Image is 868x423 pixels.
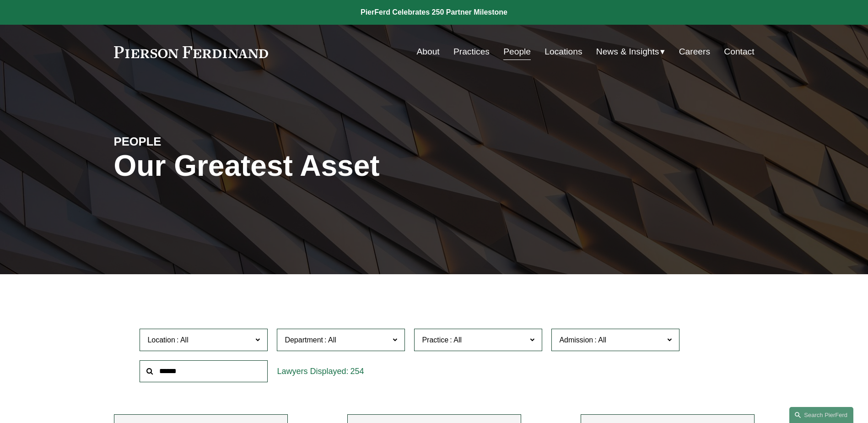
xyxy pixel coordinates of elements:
a: Careers [679,43,710,60]
a: Practices [453,43,490,60]
a: Contact [724,43,754,60]
span: Admission [559,336,593,344]
span: Location [147,336,175,344]
a: People [503,43,531,60]
a: Search this site [789,407,853,423]
h1: Our Greatest Asset [114,149,541,183]
a: About [417,43,440,60]
span: Department [285,336,323,344]
a: Locations [545,43,582,60]
h4: PEOPLE [114,134,274,149]
span: 254 [350,367,364,376]
a: folder dropdown [596,43,665,60]
span: News & Insights [596,44,659,60]
span: Practice [422,336,448,344]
